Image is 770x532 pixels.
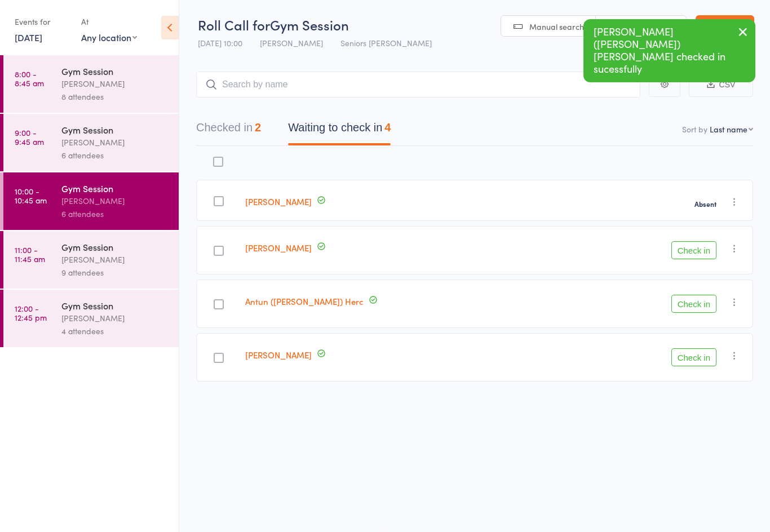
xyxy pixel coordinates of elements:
[671,295,716,313] button: Check in
[270,15,349,34] span: Gym Session
[245,349,312,361] a: [PERSON_NAME]
[15,31,42,43] a: [DATE]
[682,123,707,135] label: Sort by
[61,253,169,266] div: [PERSON_NAME]
[61,65,169,77] div: Gym Session
[384,121,391,134] div: 4
[61,182,169,194] div: Gym Session
[583,19,755,82] div: [PERSON_NAME] ([PERSON_NAME]) [PERSON_NAME] checked in sucessfully
[3,172,179,230] a: 10:00 -10:45 amGym Session[PERSON_NAME]6 attendees
[196,116,261,145] button: Checked in2
[81,31,137,43] div: Any location
[340,37,432,48] span: Seniors [PERSON_NAME]
[694,200,716,209] strong: Absent
[245,242,312,254] a: [PERSON_NAME]
[15,304,47,322] time: 12:00 - 12:45 pm
[61,207,169,220] div: 6 attendees
[671,348,716,366] button: Check in
[61,77,169,90] div: [PERSON_NAME]
[3,55,179,113] a: 8:00 -8:45 amGym Session[PERSON_NAME]8 attendees
[15,245,45,263] time: 11:00 - 11:45 am
[198,37,242,48] span: [DATE] 10:00
[61,149,169,162] div: 6 attendees
[710,123,747,135] div: Last name
[15,128,44,146] time: 9:00 - 9:45 am
[61,194,169,207] div: [PERSON_NAME]
[288,116,391,145] button: Waiting to check in4
[61,123,169,136] div: Gym Session
[196,72,640,97] input: Search by name
[255,121,261,134] div: 2
[3,231,179,289] a: 11:00 -11:45 amGym Session[PERSON_NAME]9 attendees
[689,73,753,97] button: CSV
[15,12,70,31] div: Events for
[696,15,754,38] a: Exit roll call
[81,12,137,31] div: At
[245,196,312,207] a: [PERSON_NAME]
[671,241,716,259] button: Check in
[529,21,584,32] span: Manual search
[61,299,169,312] div: Gym Session
[15,69,44,87] time: 8:00 - 8:45 am
[15,187,47,205] time: 10:00 - 10:45 am
[61,90,169,103] div: 8 attendees
[61,266,169,279] div: 9 attendees
[260,37,323,48] span: [PERSON_NAME]
[198,15,270,34] span: Roll Call for
[3,114,179,171] a: 9:00 -9:45 amGym Session[PERSON_NAME]6 attendees
[61,136,169,149] div: [PERSON_NAME]
[61,312,169,325] div: [PERSON_NAME]
[61,325,169,338] div: 4 attendees
[61,241,169,253] div: Gym Session
[3,290,179,347] a: 12:00 -12:45 pmGym Session[PERSON_NAME]4 attendees
[245,295,364,307] a: Antun ([PERSON_NAME]) Herc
